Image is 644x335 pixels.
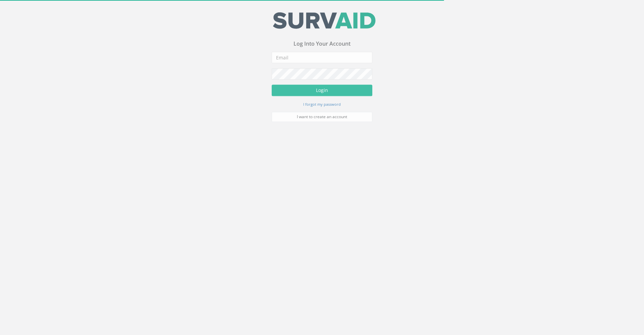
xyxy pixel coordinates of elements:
[272,86,372,97] button: Login
[272,113,372,123] a: I want to create an account
[303,103,341,108] small: I forgot my password
[272,53,372,64] input: Email
[303,102,341,108] a: I forgot my password
[272,42,372,48] h3: Log Into Your Account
